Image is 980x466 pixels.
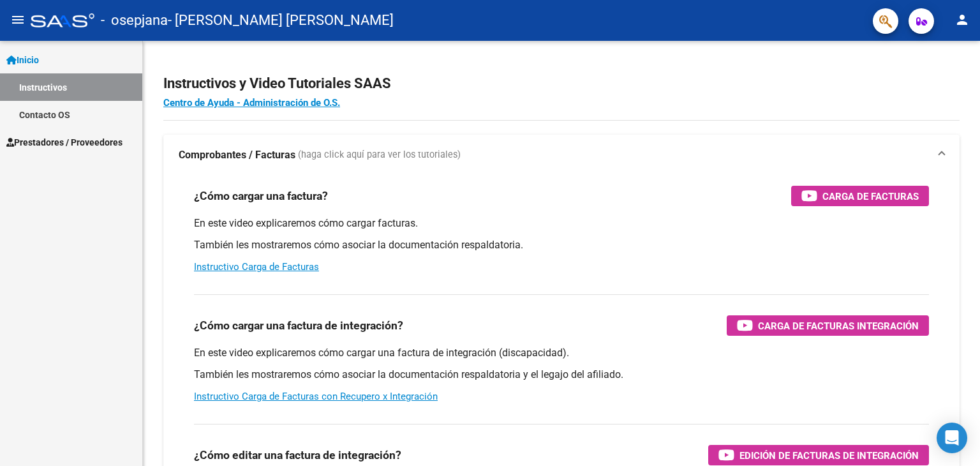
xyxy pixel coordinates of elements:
button: Carga de Facturas [791,186,929,206]
p: En este video explicaremos cómo cargar una factura de integración (discapacidad). [194,346,929,360]
span: Prestadores / Proveedores [6,135,122,149]
span: - osepjana [101,6,168,34]
mat-icon: menu [10,12,26,27]
h2: Instructivos y Video Tutoriales SAAS [163,71,960,96]
p: También les mostraremos cómo asociar la documentación respaldatoria y el legajo del afiliado. [194,368,929,382]
span: Inicio [6,53,39,67]
span: - [PERSON_NAME] [PERSON_NAME] [168,6,394,34]
div: Open Intercom Messenger [937,423,967,453]
a: Instructivo Carga de Facturas con Recupero x Integración [194,391,438,402]
span: Edición de Facturas de integración [739,447,919,463]
button: Carga de Facturas Integración [727,315,929,336]
mat-icon: person [954,12,970,27]
mat-expansion-panel-header: Comprobantes / Facturas (haga click aquí para ver los tutoriales) [163,135,960,176]
p: En este video explicaremos cómo cargar facturas. [194,216,929,230]
a: Centro de Ayuda - Administración de O.S. [163,97,340,109]
button: Edición de Facturas de integración [708,445,929,465]
span: (haga click aquí para ver los tutoriales) [298,148,461,162]
p: También les mostraremos cómo asociar la documentación respaldatoria. [194,238,929,252]
span: Carga de Facturas Integración [758,318,919,334]
h3: ¿Cómo cargar una factura? [194,187,328,205]
h3: ¿Cómo cargar una factura de integración? [194,317,403,334]
h3: ¿Cómo editar una factura de integración? [194,446,401,464]
span: Carga de Facturas [822,188,919,204]
strong: Comprobantes / Facturas [179,148,295,162]
a: Instructivo Carga de Facturas [194,261,319,273]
